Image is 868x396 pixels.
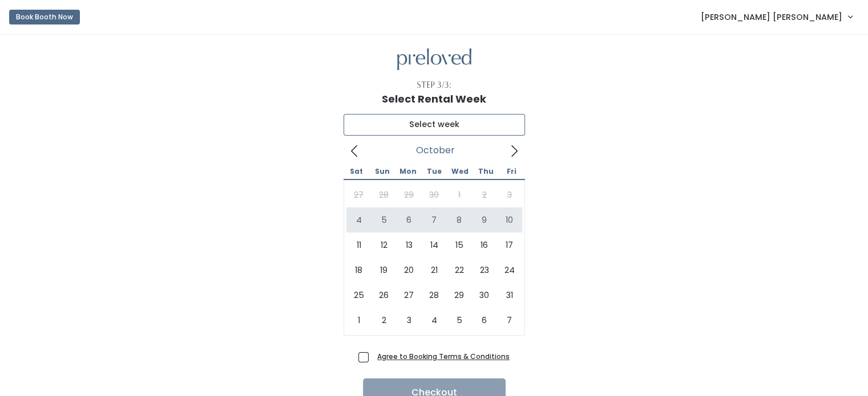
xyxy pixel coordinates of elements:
a: Agree to Booking Terms & Conditions [377,352,510,361]
span: October 18, 2025 [346,258,372,283]
span: October 21, 2025 [422,258,447,283]
a: [PERSON_NAME] [PERSON_NAME] [689,5,863,29]
span: Sat [344,168,369,175]
span: October 6, 2025 [397,207,422,232]
h1: Select Rental Week [382,93,486,105]
span: October 15, 2025 [447,232,472,258]
span: Thu [473,168,499,175]
span: Tue [421,168,447,175]
span: Fri [499,168,524,175]
span: October 4, 2025 [346,207,372,232]
span: November 5, 2025 [447,308,472,333]
span: October 12, 2025 [372,232,397,258]
span: October 13, 2025 [397,232,422,258]
span: Mon [395,168,421,175]
span: October 23, 2025 [472,258,497,283]
span: October 28, 2025 [422,283,447,308]
input: Select week [344,114,525,136]
button: Book Booth Now [9,10,80,25]
span: October 7, 2025 [422,207,447,232]
span: October 26, 2025 [372,283,397,308]
span: Sun [369,168,395,175]
span: October 16, 2025 [472,232,497,258]
img: preloved logo [397,48,471,71]
span: November 6, 2025 [472,308,497,333]
span: November 2, 2025 [372,308,397,333]
span: November 1, 2025 [346,308,372,333]
span: October 8, 2025 [447,207,472,232]
span: October 17, 2025 [497,232,522,258]
span: October 11, 2025 [346,232,372,258]
span: Wed [447,168,473,175]
span: October 24, 2025 [497,258,522,283]
span: October 14, 2025 [422,232,447,258]
span: October 5, 2025 [372,207,397,232]
span: October 27, 2025 [397,283,422,308]
span: October [416,148,455,153]
span: [PERSON_NAME] [PERSON_NAME] [701,11,842,23]
span: November 4, 2025 [422,308,447,333]
a: Book Booth Now [9,5,80,30]
div: Step 3/3: [417,79,451,91]
span: October 30, 2025 [472,283,497,308]
span: October 19, 2025 [372,258,397,283]
span: October 9, 2025 [472,207,497,232]
span: October 25, 2025 [346,283,372,308]
span: October 22, 2025 [447,258,472,283]
span: October 10, 2025 [497,207,522,232]
span: October 29, 2025 [447,283,472,308]
span: November 3, 2025 [397,308,422,333]
span: October 20, 2025 [397,258,422,283]
span: October 31, 2025 [497,283,522,308]
span: November 7, 2025 [497,308,522,333]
